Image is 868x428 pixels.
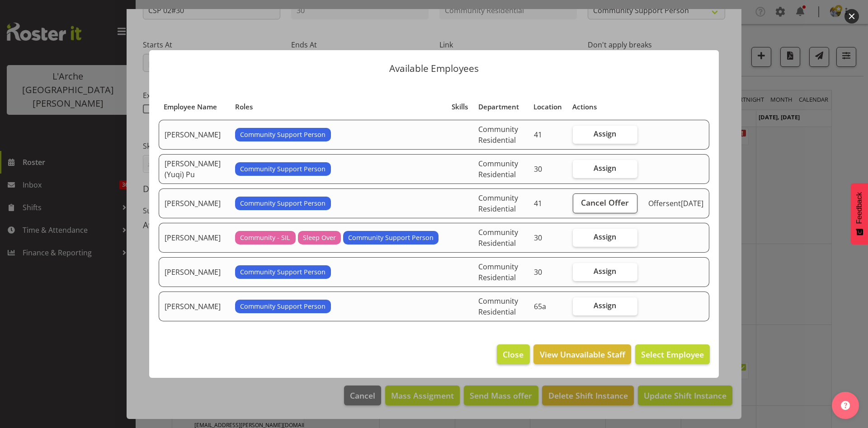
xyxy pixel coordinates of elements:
[158,64,710,73] p: Available Employees
[159,154,230,184] td: [PERSON_NAME] (Yuqi) Pu
[594,129,616,138] span: Assign
[594,267,616,276] span: Assign
[534,301,546,311] span: 65a
[581,197,629,208] span: Cancel Offer
[240,164,325,174] span: Community Support Person
[159,257,230,287] td: [PERSON_NAME]
[534,267,542,277] span: 30
[572,102,597,112] span: Actions
[533,344,631,364] button: View Unavailable Staff
[478,296,518,317] span: Community Residential
[478,262,518,282] span: Community Residential
[533,102,562,112] span: Location
[534,164,542,174] span: 30
[240,130,325,140] span: Community Support Person
[235,102,253,112] span: Roles
[594,301,616,310] span: Assign
[851,183,868,245] button: Feedback - Show survey
[240,301,325,311] span: Community Support Person
[478,193,518,214] span: Community Residential
[452,102,468,112] span: Skills
[540,348,625,360] span: View Unavailable Staff
[478,227,518,248] span: Community Residential
[503,348,524,360] span: Close
[666,198,681,208] span: sent
[573,193,637,213] button: Cancel Offer
[841,401,850,410] img: help-xxl-2.png
[159,188,230,218] td: [PERSON_NAME]
[534,233,542,243] span: 30
[534,198,542,208] span: 41
[240,267,325,277] span: Community Support Person
[348,233,434,243] span: Community Support Person
[478,159,518,179] span: Community Residential
[534,130,542,140] span: 41
[303,233,336,243] span: Sleep Over
[159,292,230,321] td: [PERSON_NAME]
[478,102,519,112] span: Department
[159,223,230,253] td: [PERSON_NAME]
[648,198,703,209] div: Offer [DATE]
[159,120,230,150] td: [PERSON_NAME]
[497,344,529,364] button: Close
[478,124,518,145] span: Community Residential
[240,198,325,208] span: Community Support Person
[594,232,616,241] span: Assign
[164,102,217,112] span: Employee Name
[240,233,290,243] span: Community - SIL
[594,164,616,173] span: Assign
[635,344,710,364] button: Select Employee
[641,349,704,360] span: Select Employee
[855,192,863,224] span: Feedback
